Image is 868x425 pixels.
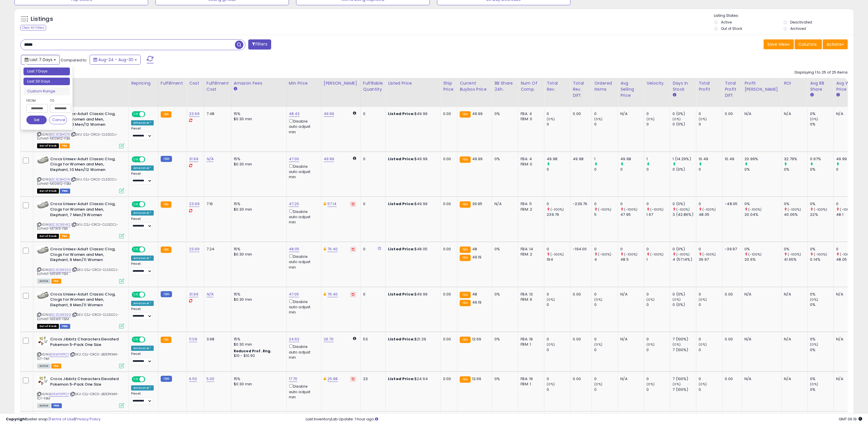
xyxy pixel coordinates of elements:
a: 47.20 [289,201,299,207]
a: 6.50 [189,376,197,382]
div: 10.49 [725,156,737,162]
div: 0.14% [810,257,833,262]
img: 315OsjERbjL._SL40_.jpg [37,337,49,345]
a: 23.99 [189,201,200,207]
li: Last 30 Days [23,78,70,85]
div: 0 [620,201,644,207]
div: 0% [784,247,807,252]
a: 76.40 [327,291,338,297]
label: From [26,98,47,103]
div: 0 [699,201,722,207]
div: 40.06% [784,212,807,217]
div: 0 [594,167,618,172]
div: ASIN: [37,156,124,193]
button: Save View [764,39,794,49]
div: 1 (14.29%) [673,156,696,162]
small: FBA [161,201,171,208]
label: Deactivated [790,20,812,25]
div: ROI [784,80,805,86]
small: (-100%) [814,252,827,257]
div: Amazon AI * [131,165,154,171]
div: 7.48 [206,111,227,116]
div: Preset: [131,127,154,140]
small: (-100%) [624,207,637,212]
div: 1 [594,156,618,162]
span: OFF [144,112,154,117]
div: $49.99 [388,156,436,162]
span: All listings that are currently out of stock and unavailable for purchase on Amazon [37,189,59,194]
div: Ordered Items [594,80,615,92]
div: Preset: [131,172,154,185]
div: 15% [234,247,282,252]
div: 0 [836,247,860,252]
b: Crocs Unisex-Adult Classic Clog, Clogs for Women and Men, Elephant, 9 Men/11 Women [50,247,121,264]
a: 47.00 [289,156,299,162]
small: (-100%) [550,252,564,257]
a: 48.42 [289,111,300,117]
div: 0% [494,111,514,116]
small: (0%) [699,117,707,121]
div: 20.04% [744,212,781,217]
span: Columns [798,41,817,47]
div: FBM: 2 [521,252,540,257]
div: 0 [646,167,670,172]
span: 49.19 [472,254,482,260]
div: FBA: 4 [521,156,540,162]
small: (-100%) [840,252,853,257]
a: 11.09 [189,336,197,342]
div: 1 [646,156,670,162]
a: Privacy Policy [75,416,101,422]
div: Avg BB Share [810,80,831,92]
div: 7.16 [206,201,227,207]
div: 0 [620,167,644,172]
small: (-100%) [624,252,637,257]
div: FBA: 14 [521,247,540,252]
span: FBA [60,234,70,239]
a: B0C3C95VKS [49,222,70,227]
span: OFF [144,247,154,252]
small: (-100%) [840,207,853,212]
div: Velocity [646,80,668,86]
div: 0 [646,122,670,127]
div: 0% [494,156,514,162]
a: B09M7KPFC1 [49,352,69,357]
span: | SKU: CSJ-CRCS-CLSSCCL-ELPHNT-M10W12-FBA [37,132,118,141]
div: 49.98 [573,156,587,162]
b: Listed Price: [388,201,414,207]
div: 0.00 [443,201,453,207]
div: N/A [744,111,777,116]
small: (-100%) [748,207,762,212]
div: 0% [810,167,833,172]
a: 31.99 [189,156,198,162]
div: -48.05 [725,201,737,207]
button: Last 7 Days [21,55,60,65]
div: 48.5 [620,257,644,262]
div: 0.00 [443,156,453,162]
a: 48.05 [289,246,300,252]
div: 0 [363,201,381,207]
div: 0.00 [443,247,453,252]
div: Disable auto adjust min [289,253,317,270]
span: FBA [51,279,61,284]
small: (-100%) [650,252,664,257]
small: Days In Stock. [673,92,676,98]
div: $49.99 [388,201,436,207]
span: Compared to: [61,57,87,63]
div: 0 [699,167,722,172]
div: 0 [699,247,722,252]
span: 49.99 [472,111,483,116]
b: Listed Price: [388,111,414,116]
div: 5 [594,212,618,217]
div: Amazon AI * [131,210,154,216]
div: 0 [646,247,670,252]
a: B0C3C8RS5G [49,267,71,272]
span: All listings currently available for purchase on Amazon [37,279,50,284]
div: Disable auto adjust min [289,118,317,135]
small: (0%) [594,117,602,121]
small: (-100%) [676,207,690,212]
div: FBM: 2 [521,207,540,212]
div: Total Rev. [547,80,568,92]
small: (-100%) [598,252,611,257]
div: 0 [646,111,670,116]
div: 0.67% [810,156,833,162]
